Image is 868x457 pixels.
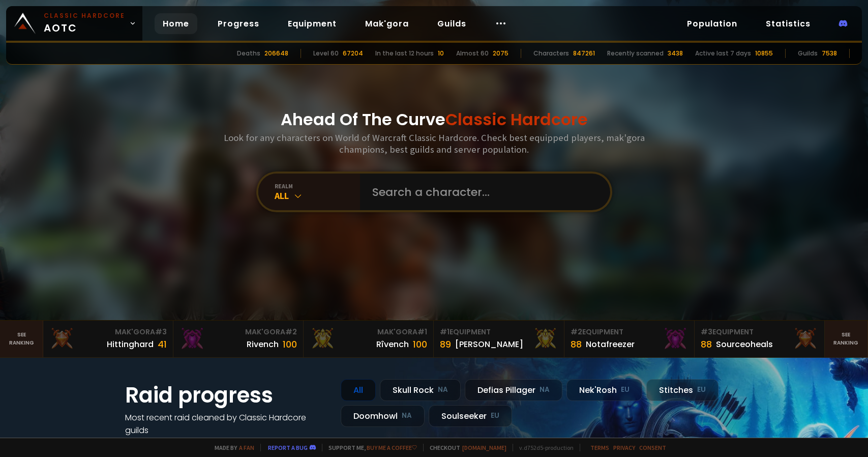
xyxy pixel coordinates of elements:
span: # 2 [285,327,297,337]
h4: Most recent raid cleaned by Classic Hardcore guilds [125,411,328,437]
div: Doomhowl [341,405,425,427]
div: 67204 [343,49,363,58]
div: In the last 12 hours [375,49,434,58]
a: #2Equipment88Notafreezer [564,321,695,357]
div: Equipment [701,327,818,337]
div: realm [275,182,360,190]
div: Mak'Gora [310,327,427,337]
small: NA [540,385,550,395]
input: Search a character... [366,174,598,210]
a: a fan [239,444,254,451]
a: Mak'Gora#2Rivench100 [173,321,304,357]
div: 2075 [493,49,508,58]
a: Population [679,13,745,34]
a: Terms [590,444,609,451]
div: 88 [571,337,582,351]
div: Guilds [798,49,818,58]
a: Home [155,13,197,34]
a: Buy me a coffee [367,444,417,451]
a: Report a bug [268,444,308,451]
a: Classic HardcoreAOTC [6,6,142,41]
span: Checkout [423,444,506,451]
span: Made by [208,444,254,451]
div: 100 [283,337,297,351]
div: Soulseeker [429,405,512,427]
span: # 3 [701,327,712,337]
small: NA [402,411,412,421]
span: AOTC [44,11,125,36]
div: Hittinghard [107,338,154,351]
span: v. d752d5 - production [513,444,574,451]
div: All [275,190,360,202]
div: Stitches [646,379,719,401]
span: # 2 [571,327,582,337]
div: 41 [158,337,167,351]
span: # 1 [440,327,450,337]
a: Consent [639,444,666,451]
div: [PERSON_NAME] [455,338,523,351]
div: Defias Pillager [465,379,562,401]
div: 847261 [573,49,595,58]
div: Sourceoheals [716,338,773,351]
span: Support me, [322,444,417,451]
small: EU [697,385,706,395]
small: NA [438,385,448,395]
h1: Ahead Of The Curve [281,107,588,132]
div: All [341,379,376,401]
small: EU [491,411,499,421]
div: Mak'Gora [179,327,297,337]
div: 3438 [668,49,683,58]
div: 100 [413,337,427,351]
h1: Raid progress [125,379,328,411]
a: Guilds [429,13,474,34]
small: Classic Hardcore [44,11,125,20]
div: Mak'Gora [49,327,167,337]
a: #1Equipment89[PERSON_NAME] [434,321,564,357]
div: 89 [440,337,451,351]
a: Progress [209,13,267,34]
a: Statistics [758,13,819,34]
div: Recently scanned [607,49,664,58]
h3: Look for any characters on World of Warcraft Classic Hardcore. Check best equipped players, mak'g... [220,132,649,155]
a: Mak'Gora#1Rîvench100 [304,321,434,357]
div: 88 [701,337,712,351]
div: Deaths [237,49,260,58]
div: Notafreezer [586,338,635,351]
div: 7538 [822,49,837,58]
div: Level 60 [313,49,339,58]
div: Characters [533,49,569,58]
a: [DOMAIN_NAME] [462,444,506,451]
a: Equipment [280,13,345,34]
a: Seeranking [825,321,868,357]
a: #3Equipment88Sourceoheals [695,321,825,357]
div: Nek'Rosh [566,379,642,401]
div: Skull Rock [380,379,461,401]
span: # 1 [417,327,427,337]
div: 206648 [264,49,288,58]
div: 10 [438,49,444,58]
span: # 3 [155,327,167,337]
span: Classic Hardcore [445,108,588,131]
a: Privacy [613,444,635,451]
div: 10855 [755,49,773,58]
div: Almost 60 [456,49,489,58]
div: Active last 7 days [695,49,751,58]
a: Mak'Gora#3Hittinghard41 [43,321,173,357]
div: Equipment [440,327,557,337]
a: See all progress [125,437,191,449]
div: Rivench [247,338,279,351]
small: EU [621,385,630,395]
div: Equipment [571,327,688,337]
div: Rîvench [376,338,409,351]
a: Mak'gora [357,13,417,34]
